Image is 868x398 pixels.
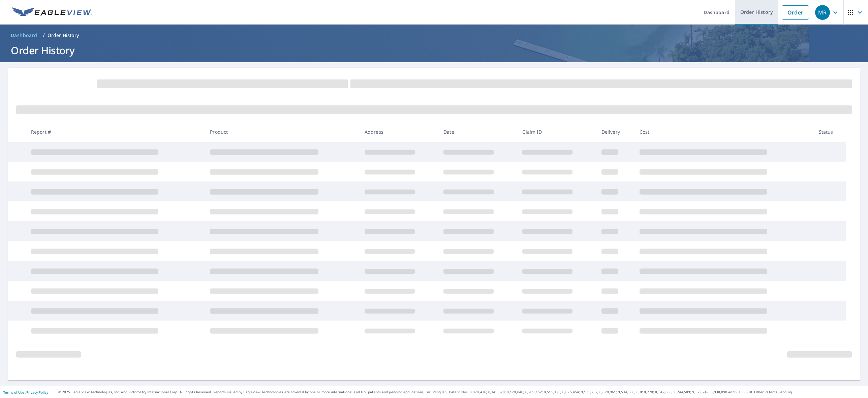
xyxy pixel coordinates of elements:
th: Address [359,122,438,142]
a: Terms of Use [3,390,24,395]
th: Delivery [596,122,634,142]
nav: breadcrumb [8,30,860,41]
li: / [43,31,45,39]
p: Order History [48,32,79,39]
p: | [3,390,48,394]
th: Cost [634,122,813,142]
a: Order [782,5,809,20]
div: MR [815,5,830,20]
th: Date [438,122,517,142]
p: © 2025 Eagle View Technologies, Inc. and Pictometry International Corp. All Rights Reserved. Repo... [58,390,865,395]
th: Product [205,122,359,142]
th: Report # [26,122,205,142]
a: Privacy Policy [26,390,48,395]
h1: Order History [8,43,860,57]
a: Dashboard [8,30,40,41]
img: EV Logo [12,7,92,18]
th: Claim ID [517,122,596,142]
th: Status [813,122,846,142]
span: Dashboard [11,32,37,39]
